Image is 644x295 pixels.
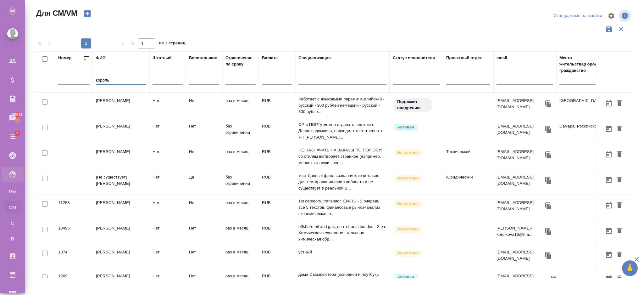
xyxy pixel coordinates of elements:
td: Нет [149,145,186,167]
p: Неактивен [397,150,419,156]
button: Скопировать [544,227,553,236]
p: Неактивен [397,175,419,181]
td: RUB [259,222,295,244]
td: [PERSON_NAME] [93,196,149,218]
td: Нет [186,120,222,142]
td: Да [186,171,222,193]
p: Неактивен [397,226,419,232]
td: Нет [149,196,186,218]
div: Наши пути разошлись: исполнитель с нами не работает [393,149,440,157]
button: Открыть календарь загрузки [603,249,614,261]
div: Рядовой исполнитель: назначай с учетом рейтинга [393,123,440,132]
td: RUB [259,120,295,142]
td: [PERSON_NAME] [93,145,149,167]
p: тест Данный фрил создан исключительно для тестирования фрил-кабинета и не существует в реальной В... [298,173,386,191]
button: Открыть календарь загрузки [603,273,614,285]
span: PM [8,189,17,195]
td: Нет [186,222,222,244]
p: [EMAIL_ADDRESS][DOMAIN_NAME] [497,149,544,161]
div: Место жительства(Город), гражданство [559,55,610,74]
td: Нет [149,246,186,268]
button: Скопировать [544,150,553,160]
button: Удалить [614,149,625,160]
p: ФР и ПОРТу можно отдавать под ключ. Делает вдумчиво, подходит ответственно. в ЯП [PERSON_NAME]... [298,122,386,140]
button: Удалить [614,200,625,211]
td: раз в месяц [222,145,259,167]
button: Сбросить фильтры [615,23,627,35]
div: Номер [58,55,72,61]
div: email [497,55,507,61]
td: RUB [259,196,295,218]
td: раз в месяц [222,222,259,244]
a: П [5,233,20,245]
div: Наши пути разошлись: исполнитель с нами не работает [393,174,440,183]
p: дома 2 компьютера (основной и ноутбук). Ноутбук беру для переводов, когда еду в отпуск. Так что в... [298,271,386,290]
td: Нет [149,222,186,244]
p: [EMAIL_ADDRESS][DOMAIN_NAME] [497,174,544,187]
td: RUB [259,171,295,193]
span: 🙏 [625,262,635,275]
td: [Не существует] [PERSON_NAME] [93,171,149,193]
div: Специализация [298,55,331,61]
button: Скопировать [544,201,553,211]
span: CM [8,204,17,211]
button: Открыть календарь загрузки [603,174,614,186]
td: Технический [443,145,493,167]
p: [EMAIL_ADDRESS][DOMAIN_NAME] [497,98,544,110]
td: Самара. Российское. [556,120,613,142]
td: без ограничений [222,171,259,193]
td: RUB [259,246,295,268]
span: С [8,220,17,226]
div: Статус исполнителя [393,55,435,61]
td: Нет [186,270,222,292]
a: 7 [2,129,24,145]
a: CM [5,201,20,214]
button: Скопировать [550,275,559,284]
button: Открыть календарь загрузки [603,149,614,160]
div: Штатный [153,55,172,61]
td: Нет [186,94,222,116]
td: Нет [186,246,222,268]
td: RUB [259,145,295,167]
span: 7 [12,130,22,137]
p: [EMAIL_ADDRESS][DOMAIN_NAME] [497,123,544,136]
td: [PERSON_NAME] [93,120,149,142]
p: НЕ НАЗНАЧАТЬ НА ЗАКАЗЫ ПО ПОЛЮСУ!! со стилем вытворяет странное (например, меняет «с точки зрен... [298,147,386,166]
td: без ограничений [222,120,259,142]
div: Проектный отдел [446,55,483,61]
span: Для СМ/VM [35,8,77,18]
button: Открыть календарь загрузки [603,225,614,237]
td: [PERSON_NAME] [93,222,149,244]
td: Нет [186,196,222,218]
div: Рядовой исполнитель: назначай с учетом рейтинга [393,273,440,281]
div: Свежая кровь: на первые 3 заказа по тематике ставь редактора и фиксируй оценки [393,98,440,112]
button: Удалить [614,225,625,237]
div: Верстальщик [189,55,217,61]
button: Удалить [614,174,625,186]
div: Валюта [262,55,278,61]
p: [EMAIL_ADDRESS][DOMAIN_NAME],kopklr@... [497,273,550,286]
p: Неактивен [397,201,419,207]
button: Удалить [614,249,625,261]
button: Скопировать [544,176,553,185]
span: 30881 [8,111,26,118]
p: [EMAIL_ADDRESS][DOMAIN_NAME] [497,249,544,262]
td: Нет [149,171,186,193]
button: Удалить [614,273,625,285]
a: PM [5,185,20,198]
td: [PERSON_NAME] [93,246,149,268]
p: Активен [397,124,414,130]
p: offshore oil and gas_en-ru-translator.doc - 2 оч. Химическая технология, гальвано-химическая обр... [298,224,386,242]
p: [PERSON_NAME]-korolkova16@ma... [497,225,544,238]
td: 11288 [55,196,93,218]
td: раз в месяц [222,196,259,218]
span: П [8,236,17,242]
p: Работает с языковыми парами: английский - русский - 300 рублей немецкий - русский - 300 рубле... [298,96,386,115]
td: Нет [149,270,186,292]
p: [EMAIL_ADDRESS][DOMAIN_NAME] [497,200,544,212]
td: Юридический [443,171,493,193]
div: Наши пути разошлись: исполнитель с нами не работает [393,200,440,208]
p: Подлежит внедрению [397,99,429,111]
td: 1269 [55,270,93,292]
p: Активен [397,274,414,280]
